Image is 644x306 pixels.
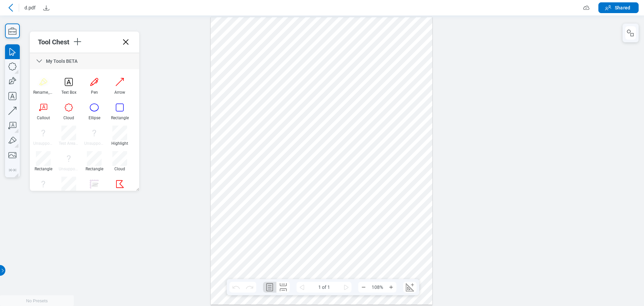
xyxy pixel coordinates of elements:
span: d.pdf [24,4,36,11]
div: Test Area M [59,141,79,146]
button: Create Scale [403,282,417,293]
div: Pen [84,90,104,95]
div: Callout [33,116,53,120]
div: Cloud [110,167,130,171]
div: Arrow [110,90,130,95]
span: Shared [615,4,630,11]
div: Rectangle [110,116,130,120]
div: Cloud [59,116,79,120]
div: Tool Chest [38,38,72,46]
div: Unsupported [33,141,53,146]
div: Unsupported [84,141,104,146]
div: Rename_Highlight [33,90,53,95]
div: Unsupported [59,167,79,171]
div: Rectangle [84,167,104,171]
div: Rectangle [33,167,53,171]
span: 1 of 1 [307,282,341,293]
button: Shared [598,2,639,13]
div: My Tools BETA [30,53,139,69]
span: 108% [369,282,386,293]
button: Undo [229,282,243,293]
span: My Tools BETA [46,58,77,64]
button: Zoom Out [358,282,369,293]
button: Single Page Layout [263,282,276,293]
button: Download [41,2,52,13]
div: Text Box [59,90,79,95]
button: Continuous Page Layout [276,282,290,293]
div: Highlight [110,141,130,146]
button: Zoom In [386,282,396,293]
button: Redo [243,282,256,293]
div: Ellipse [84,116,104,120]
